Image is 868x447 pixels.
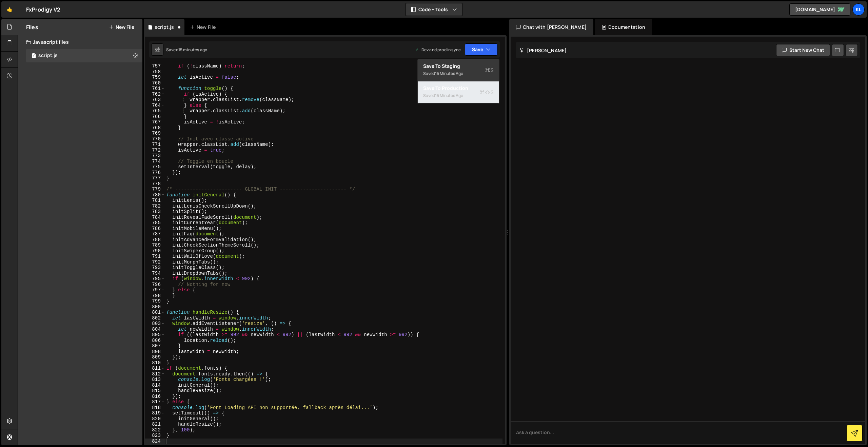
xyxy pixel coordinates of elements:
div: 786 [145,226,165,232]
div: 815 [145,388,165,394]
div: 767 [145,119,165,125]
div: 15 minutes ago [178,47,207,53]
div: Documentation [595,19,652,35]
div: 764 [145,103,165,109]
div: 802 [145,315,165,321]
button: Save to StagingS Saved15 minutes ago [418,59,499,81]
div: 810 [145,360,165,366]
div: 814 [145,383,165,388]
div: 794 [145,271,165,276]
div: 807 [145,343,165,349]
div: Saved [423,70,494,78]
a: [DOMAIN_NAME] [789,3,850,16]
div: 760 [145,80,165,86]
div: 773 [145,153,165,159]
div: 15 minutes ago [435,71,463,76]
div: Save to Production [423,85,494,92]
div: 17221/47649.js [26,49,142,62]
div: 780 [145,192,165,198]
div: 822 [145,427,165,433]
div: 770 [145,136,165,142]
div: 792 [145,259,165,265]
div: 762 [145,92,165,97]
div: 789 [145,242,165,248]
a: 🤙 [1,1,18,18]
div: 778 [145,181,165,187]
div: 15 minutes ago [435,93,463,98]
div: 782 [145,203,165,209]
div: 818 [145,405,165,411]
div: 824 [145,439,165,444]
div: 823 [145,433,165,439]
div: script.js [155,24,174,31]
div: 790 [145,248,165,254]
div: Dev and prod in sync [415,47,461,53]
div: 758 [145,69,165,75]
div: 772 [145,148,165,153]
div: 781 [145,198,165,203]
div: 795 [145,276,165,282]
button: Save to ProductionS Saved15 minutes ago [418,81,499,103]
div: Save to Staging [423,63,494,70]
div: 775 [145,164,165,170]
div: 766 [145,114,165,120]
div: 821 [145,422,165,427]
div: 765 [145,108,165,114]
button: Code + Tools [406,3,462,16]
div: 801 [145,310,165,315]
div: 779 [145,187,165,192]
div: 813 [145,377,165,383]
span: 1 [32,54,36,59]
div: 776 [145,170,165,176]
h2: [PERSON_NAME] [519,47,567,54]
div: 808 [145,349,165,355]
div: script.js [38,53,58,59]
button: Start new chat [776,44,830,56]
div: 788 [145,237,165,243]
div: New File [190,24,218,31]
div: 769 [145,131,165,136]
a: Kl [852,3,865,16]
button: Save [465,43,498,56]
span: S [480,89,494,96]
div: 798 [145,293,165,299]
div: 771 [145,142,165,148]
div: 811 [145,366,165,371]
div: 761 [145,86,165,92]
div: Saved [166,47,207,53]
div: 796 [145,282,165,288]
div: 800 [145,304,165,310]
div: 803 [145,321,165,327]
div: 809 [145,354,165,360]
span: S [485,67,494,74]
div: 784 [145,215,165,220]
div: 757 [145,63,165,69]
div: 799 [145,298,165,304]
div: 820 [145,416,165,422]
div: 819 [145,410,165,416]
div: Javascript files [18,35,142,49]
div: 774 [145,159,165,164]
div: 787 [145,231,165,237]
div: 763 [145,97,165,103]
div: 806 [145,338,165,344]
h2: Files [26,23,38,31]
div: 793 [145,265,165,271]
div: 797 [145,287,165,293]
div: 783 [145,209,165,215]
div: FxProdigy V2 [26,5,60,14]
div: 768 [145,125,165,131]
div: Chat with [PERSON_NAME] [509,19,593,35]
div: 791 [145,254,165,259]
div: 804 [145,327,165,332]
div: 785 [145,220,165,226]
div: 812 [145,371,165,377]
div: Saved [423,92,494,100]
button: New File [109,24,134,30]
div: 816 [145,394,165,400]
div: 817 [145,399,165,405]
div: 777 [145,175,165,181]
div: 805 [145,332,165,338]
div: 759 [145,75,165,80]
